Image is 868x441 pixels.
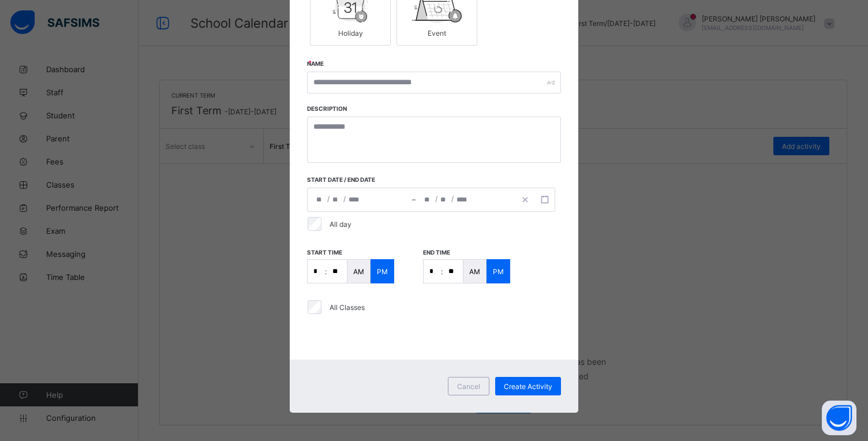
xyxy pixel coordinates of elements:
span: / [435,194,437,204]
span: Name [307,60,324,67]
span: / [343,194,346,204]
span: – [412,195,416,205]
label: All Classes [330,303,365,312]
p: AM [353,267,364,276]
span: Description [307,105,347,112]
p: PM [493,267,504,276]
label: All day [330,220,351,229]
p: AM [469,267,480,276]
span: / [327,194,330,204]
span: Start date / End date [307,176,414,183]
p: PM [377,267,388,276]
div: Holiday [316,23,384,43]
span: / [451,194,454,204]
button: Open asap [822,401,856,435]
div: Event [403,23,471,43]
span: End time [423,249,450,256]
span: Create Activity [504,382,552,391]
p: : [325,267,327,276]
span: start time [307,249,342,256]
span: Cancel [457,382,480,391]
p: : [441,267,443,276]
